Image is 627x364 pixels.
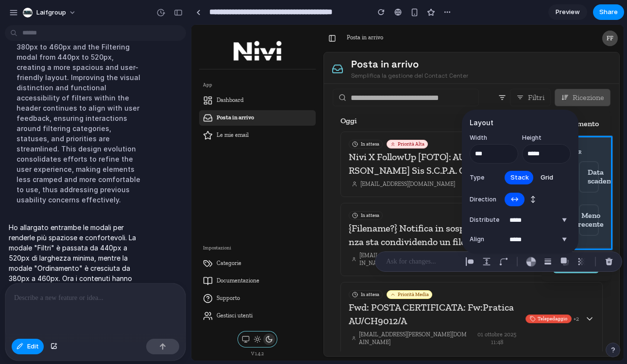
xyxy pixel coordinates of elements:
label: Ordina per [362,125,407,131]
button: Edit [12,339,44,354]
label: Distribute [470,215,499,224]
h2: Oggi [149,91,166,101]
span: ↕ [530,195,536,204]
a: Preview [548,4,587,20]
span: Meno recente [387,186,412,204]
label: Align [470,235,499,244]
h3: Layout [470,117,571,128]
span: Grid [541,173,553,182]
button: ↔ [505,192,525,207]
button: Data ricezione [362,136,382,168]
span: Share [599,7,618,17]
h3: Ordinamento [362,93,407,105]
button: laifgroup [19,5,81,20]
button: Data scadenza [388,136,407,168]
p: Ho allargato entrambe le modali per renderle più spaziose e confortevoli. La modale "Filtri" è pa... [9,222,149,314]
button: Stack [505,170,535,185]
button: Più recente [362,180,382,211]
span: Stack [510,173,529,182]
span: Preview [556,7,580,17]
label: Width [470,133,518,142]
button: ↕ [525,192,542,207]
span: laifgroup [36,8,66,17]
span: Più recente [361,186,387,204]
button: Grid [535,170,559,185]
label: Direction [470,195,499,204]
button: Share [593,4,624,20]
label: Type [470,173,499,182]
span: Edit [27,342,39,351]
label: Height [522,133,571,142]
div: Expanding the width of modal panels enhances usability by increasing the Sorting modal from 380px... [9,5,149,211]
button: Meno recente [388,180,407,211]
label: Direzione [362,168,407,174]
span: ↔ [510,195,519,204]
button: Applica ordinamento [362,231,407,249]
